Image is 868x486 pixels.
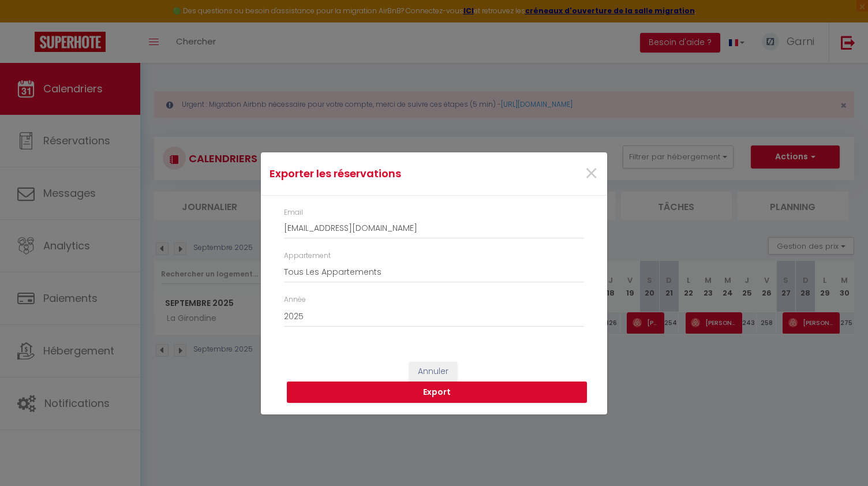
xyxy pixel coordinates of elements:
[270,166,484,182] h4: Exporter les réservations
[9,5,44,39] button: Ouvrir le widget de chat LiveChat
[584,162,598,186] button: Close
[284,207,303,218] label: Email
[284,294,306,305] label: Année
[287,382,587,403] button: Export
[584,156,598,191] span: ×
[284,251,331,261] label: Appartement
[409,362,457,382] button: Annuler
